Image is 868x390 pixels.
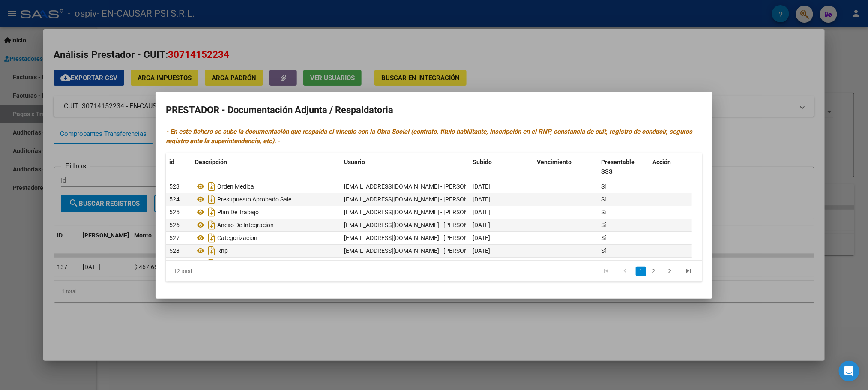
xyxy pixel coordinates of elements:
span: [DATE] [473,234,490,241]
a: go to next page [661,267,678,276]
i: Descargar documento [206,192,217,206]
span: [DATE] [473,222,490,228]
div: 12 total [166,261,272,282]
span: Presentable SSS [601,159,635,175]
span: 525 [169,209,180,216]
a: go to last page [680,267,697,276]
span: 526 [169,222,180,228]
span: [EMAIL_ADDRESS][DOMAIN_NAME] - [PERSON_NAME] [344,196,489,203]
datatable-header-cell: Presentable SSS [598,153,649,181]
span: Rnp [217,247,228,254]
span: 523 [169,183,180,190]
a: 1 [636,267,646,276]
span: [EMAIL_ADDRESS][DOMAIN_NAME] - [PERSON_NAME] [344,183,489,190]
span: 528 [169,247,180,254]
a: go to first page [598,267,614,276]
i: Descargar documento [206,231,217,245]
span: Sí [601,196,606,203]
i: Descargar documento [206,244,217,258]
span: id [169,159,174,165]
datatable-header-cell: Descripción [192,153,341,181]
span: [EMAIL_ADDRESS][DOMAIN_NAME] - [PERSON_NAME] [344,234,489,241]
h2: PRESTADOR - Documentación Adjunta / Respaldatoria [166,102,702,118]
span: [EMAIL_ADDRESS][DOMAIN_NAME] - [PERSON_NAME] [344,209,489,216]
span: 524 [169,196,180,203]
a: 2 [649,267,659,276]
span: Anexo De Integracion [217,222,274,228]
span: [EMAIL_ADDRESS][DOMAIN_NAME] - [PERSON_NAME] [344,222,489,228]
datatable-header-cell: Acción [649,153,692,181]
datatable-header-cell: id [166,153,192,181]
i: - En este fichero se sube la documentación que respalda el vínculo con la Obra Social (contrato, ... [166,128,692,145]
span: Presupuesto Aprobado Saie [217,196,291,203]
span: Categorizacion [217,234,257,241]
i: Descargar documento [206,218,217,232]
li: page 1 [635,264,647,279]
span: [DATE] [473,209,490,216]
datatable-header-cell: Subido [469,153,533,181]
span: Vencimiento [537,159,572,165]
i: Descargar documento [206,180,217,193]
span: [EMAIL_ADDRESS][DOMAIN_NAME] - [PERSON_NAME] [344,247,489,254]
span: Sí [601,247,606,254]
a: go to previous page [617,267,633,276]
div: Open Intercom Messenger [839,361,859,381]
span: 527 [169,234,180,241]
li: page 2 [647,264,660,279]
span: Orden Medica [217,183,254,190]
span: Usuario [344,159,365,165]
span: [DATE] [473,183,490,190]
datatable-header-cell: Usuario [341,153,469,181]
span: Sí [601,209,606,216]
span: Sí [601,222,606,228]
span: Descripción [195,159,227,165]
span: Subido [473,159,492,165]
span: Sí [601,234,606,241]
span: [DATE] [473,247,490,254]
datatable-header-cell: Vencimiento [533,153,598,181]
span: Sí [601,183,606,190]
span: [DATE] [473,196,490,203]
span: Acción [652,159,671,165]
i: Descargar documento [206,205,217,219]
span: Plan De Trabajo [217,209,259,216]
